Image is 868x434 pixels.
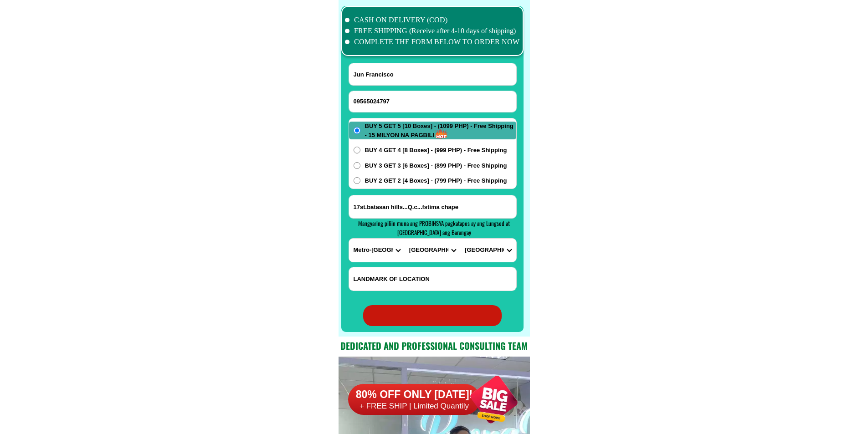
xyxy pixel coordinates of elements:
li: COMPLETE THE FORM BELOW TO ORDER NOW [345,36,520,47]
span: Mangyaring piliin muna ang PROBINSYA pagkatapos ay ang Lungsod at [GEOGRAPHIC_DATA] ang Barangay [358,219,510,237]
span: BUY 2 GET 2 [4 Boxes] - (799 PHP) - Free Shipping [365,176,507,185]
h6: + FREE SHIP | Limited Quantily [348,401,480,411]
select: Select commune [460,239,516,262]
input: BUY 4 GET 4 [8 Boxes] - (999 PHP) - Free Shipping [354,147,360,153]
li: CASH ON DELIVERY (COD) [345,15,520,26]
li: FREE SHIPPING (Receive after 4-10 days of shipping) [345,26,520,36]
input: BUY 2 GET 2 [4 Boxes] - (799 PHP) - Free Shipping [354,177,360,184]
input: Input address [349,195,516,218]
select: Select province [349,239,405,262]
input: Input phone_number [349,91,516,112]
input: Input LANDMARKOFLOCATION [349,267,516,291]
span: BUY 3 GET 3 [6 Boxes] - (899 PHP) - Free Shipping [365,161,507,170]
input: BUY 3 GET 3 [6 Boxes] - (899 PHP) - Free Shipping [354,162,360,169]
input: BUY 5 GET 5 [10 Boxes] - (1099 PHP) - Free Shipping - 15 MILYON NA PAGBILI [354,127,360,134]
h6: 80% OFF ONLY [DATE]! [348,388,480,402]
select: Select district [405,239,460,262]
h2: Dedicated and professional consulting team [339,339,530,352]
input: Input full_name [349,63,516,85]
span: BUY 4 GET 4 [8 Boxes] - (999 PHP) - Free Shipping [365,146,507,155]
span: BUY 5 GET 5 [10 Boxes] - (1099 PHP) - Free Shipping - 15 MILYON NA PAGBILI [365,122,516,139]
